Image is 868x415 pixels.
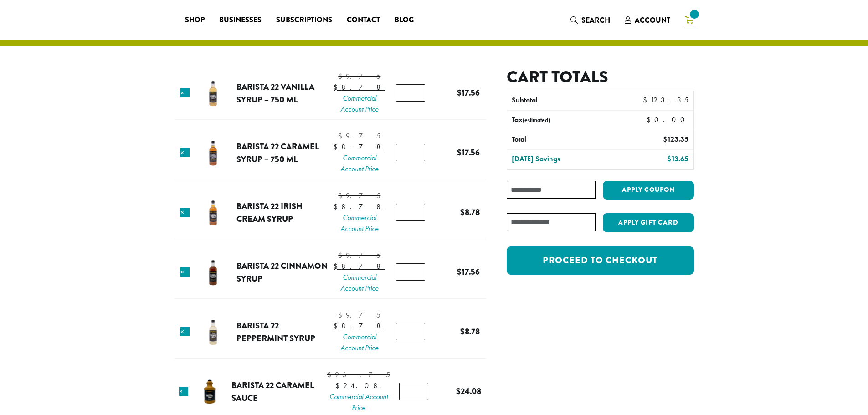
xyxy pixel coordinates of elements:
[643,95,651,105] span: $
[338,72,346,81] span: $
[456,385,481,397] bdi: 24.08
[198,318,228,347] img: Barista 22 Peppermint Syrup
[338,310,346,320] span: $
[334,261,385,271] bdi: 8.78
[663,134,667,144] span: $
[457,146,462,159] span: $
[507,130,619,149] th: Total
[338,72,380,81] bdi: 9.75
[338,310,380,320] bdi: 9.75
[396,84,425,102] input: Product quantity
[334,321,341,331] span: $
[180,327,190,336] a: Remove this item
[179,387,188,396] a: Remove this item
[460,206,480,218] bdi: 8.78
[338,131,346,141] span: $
[457,266,462,278] span: $
[180,148,190,157] a: Remove this item
[339,13,387,27] a: Contact
[212,13,269,27] a: Businesses
[460,325,480,338] bdi: 8.78
[276,15,332,26] span: Subscriptions
[334,142,341,152] span: $
[460,206,465,218] span: $
[334,82,385,92] bdi: 8.78
[180,267,190,277] a: Remove this item
[178,13,212,27] a: Shop
[327,370,335,379] span: $
[647,115,654,124] span: $
[460,325,465,338] span: $
[563,13,617,28] a: Search
[457,146,480,159] bdi: 17.56
[338,191,380,200] bdi: 9.75
[667,154,688,164] bdi: 13.65
[335,381,343,390] span: $
[327,391,390,413] span: Commercial Account Price
[581,15,610,26] span: Search
[396,144,425,161] input: Product quantity
[395,15,414,26] span: Blog
[647,115,689,124] bdi: 0.00
[399,383,428,400] input: Product quantity
[180,88,190,97] a: Remove this item
[334,261,341,271] span: $
[231,379,314,404] a: Barista 22 Caramel Sauce
[643,95,688,105] bdi: 123.35
[269,13,339,27] a: Subscriptions
[338,131,380,141] bdi: 9.75
[617,13,678,28] a: Account
[457,87,462,99] span: $
[523,116,550,124] small: (estimated)
[180,208,190,217] a: Remove this item
[507,91,619,110] th: Subtotal
[236,140,319,165] a: Barista 22 Caramel Syrup – 750 ml
[507,150,619,169] th: [DATE] Savings
[603,181,694,200] button: Apply coupon
[334,272,385,294] span: Commercial Account Price
[347,15,380,26] span: Contact
[334,82,341,92] span: $
[219,15,262,26] span: Businesses
[334,321,385,331] bdi: 8.78
[396,323,425,340] input: Product quantity
[236,81,314,106] a: Barista 22 Vanilla Syrup – 750 ml
[334,142,385,152] bdi: 8.78
[334,153,385,174] span: Commercial Account Price
[236,260,328,285] a: Barista 22 Cinnamon Syrup
[667,154,671,164] span: $
[387,13,421,27] a: Blog
[195,377,225,407] img: Barista 22 Caramel Sauce
[335,381,382,390] bdi: 24.08
[236,319,315,344] a: Barista 22 Peppermint Syrup
[507,111,639,130] th: Tax
[507,246,693,275] a: Proceed to checkout
[457,266,480,278] bdi: 17.56
[185,15,205,26] span: Shop
[198,258,228,287] img: B22 Cinnamon Syrup
[198,79,228,108] img: Barista 22 Vanilla Syrup - 750 ml
[198,198,228,228] img: Barista 22 Irish Cream Syrup
[334,332,385,354] span: Commercial Account Price
[198,138,228,168] img: Barista 22 Caramel Syrup - 750 ml
[635,15,670,26] span: Account
[507,67,693,87] h2: Cart totals
[456,385,461,397] span: $
[334,202,341,211] span: $
[334,93,385,115] span: Commercial Account Price
[396,204,425,221] input: Product quantity
[457,87,480,99] bdi: 17.56
[396,263,425,281] input: Product quantity
[338,251,380,260] bdi: 9.75
[334,212,385,234] span: Commercial Account Price
[327,370,390,379] bdi: 26.75
[603,213,694,232] button: Apply Gift Card
[236,200,303,225] a: Barista 22 Irish Cream Syrup
[338,251,346,260] span: $
[338,191,346,200] span: $
[663,134,688,144] bdi: 123.35
[334,202,385,211] bdi: 8.78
